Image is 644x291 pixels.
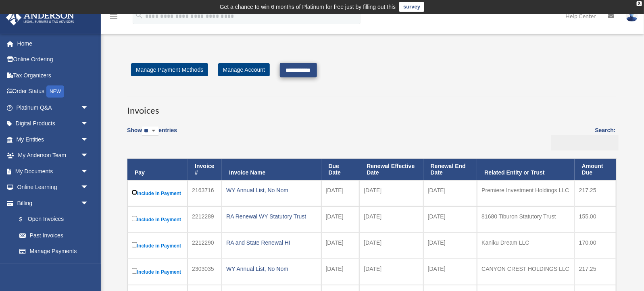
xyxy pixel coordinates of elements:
[109,11,119,21] i: menu
[6,67,101,83] a: Tax Organizers
[399,2,424,12] a: survey
[575,180,616,206] td: 217.25
[423,206,477,233] td: [DATE]
[321,206,360,233] td: [DATE]
[6,52,101,68] a: Online Ordering
[477,206,575,233] td: 81680 Tiburon Statutory Trust
[220,2,396,12] div: Get a chance to win 6 months of Platinum for free just by filling out this
[132,188,183,198] label: Include in Payment
[6,131,101,148] a: My Entitiesarrow_drop_down
[188,159,222,181] th: Invoice #: activate to sort column ascending
[131,63,208,76] a: Manage Payment Methods
[423,180,477,206] td: [DATE]
[127,159,188,181] th: Pay: activate to sort column descending
[81,116,97,132] span: arrow_drop_down
[188,259,222,285] td: 2303035
[423,259,477,285] td: [DATE]
[321,180,360,206] td: [DATE]
[132,214,183,224] label: Include in Payment
[132,267,183,277] label: Include in Payment
[188,180,222,206] td: 2163716
[109,14,119,21] a: menu
[637,1,642,6] div: close
[188,233,222,259] td: 2212290
[46,85,64,98] div: NEW
[321,233,360,259] td: [DATE]
[132,216,137,221] input: Include in Payment
[321,159,360,181] th: Due Date: activate to sort column ascending
[81,179,97,196] span: arrow_drop_down
[6,116,101,132] a: Digital Productsarrow_drop_down
[359,206,423,233] td: [DATE]
[575,159,616,181] th: Amount Due: activate to sort column ascending
[548,125,616,150] label: Search:
[226,185,317,196] div: WY Annual List, No Nom
[359,180,423,206] td: [DATE]
[81,195,97,212] span: arrow_drop_down
[132,190,137,195] input: Include in Payment
[132,268,137,274] input: Include in Payment
[11,211,93,228] a: $Open Invoices
[11,227,97,243] a: Past Invoices
[81,131,97,148] span: arrow_drop_down
[226,237,317,248] div: RA and State Renewal HI
[6,163,101,179] a: My Documentsarrow_drop_down
[6,195,97,211] a: Billingarrow_drop_down
[423,159,477,181] th: Renewal End Date: activate to sort column ascending
[226,263,317,274] div: WY Annual List, No Nom
[626,10,638,22] img: User Pic
[477,180,575,206] td: Premiere Investment Holdings LLC
[6,100,101,116] a: Platinum Q&Aarrow_drop_down
[226,211,317,222] div: RA Renewal WY Statutory Trust
[135,11,144,20] i: search
[6,148,101,164] a: My Anderson Teamarrow_drop_down
[6,179,101,195] a: Online Learningarrow_drop_down
[188,206,222,233] td: 2212289
[359,233,423,259] td: [DATE]
[6,83,101,100] a: Order StatusNEW
[127,97,616,117] h3: Invoices
[6,35,101,52] a: Home
[81,100,97,116] span: arrow_drop_down
[477,259,575,285] td: CANYON CREST HOLDINGS LLC
[575,233,616,259] td: 170.00
[359,259,423,285] td: [DATE]
[575,206,616,233] td: 155.00
[132,242,137,247] input: Include in Payment
[81,148,97,164] span: arrow_drop_down
[477,159,575,181] th: Related Entity or Trust: activate to sort column ascending
[132,241,183,251] label: Include in Payment
[477,233,575,259] td: Kaniku Dream LLC
[4,10,77,25] img: Anderson Advisors Platinum Portal
[24,214,28,224] span: $
[359,159,423,181] th: Renewal Effective Date: activate to sort column ascending
[6,259,101,275] a: Events Calendar
[218,63,270,76] a: Manage Account
[551,135,619,150] input: Search:
[321,259,360,285] td: [DATE]
[81,163,97,180] span: arrow_drop_down
[127,125,177,144] label: Show entries
[423,233,477,259] td: [DATE]
[142,127,158,136] select: Showentries
[11,243,97,260] a: Manage Payments
[222,159,321,181] th: Invoice Name: activate to sort column ascending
